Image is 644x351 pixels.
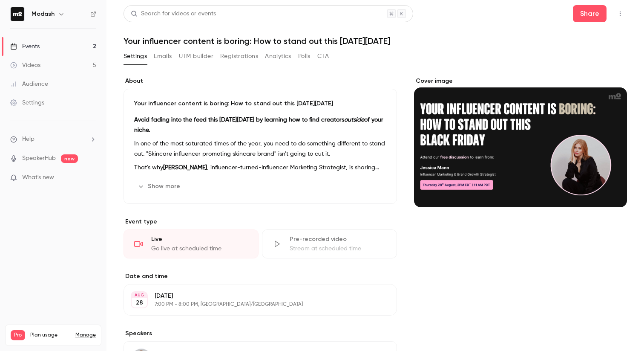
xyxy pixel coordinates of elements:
[10,42,40,51] div: Events
[61,154,78,163] span: new
[22,173,54,182] span: What's new
[344,117,364,123] em: outside
[265,49,291,63] button: Analytics
[317,49,329,63] button: CTA
[10,135,96,144] li: help-dropdown-opener
[22,154,56,163] a: SpeakerHub
[75,332,96,339] a: Manage
[11,330,25,340] span: Pro
[32,10,55,18] h6: Modash
[290,244,386,253] div: Stream at scheduled time
[10,99,44,107] div: Settings
[163,165,207,171] strong: [PERSON_NAME]
[134,117,383,133] strong: Avoid fading into the feed this [DATE][DATE] by learning how to find creators of your niche.
[414,77,627,207] section: Cover image
[179,49,213,63] button: UTM builder
[124,218,397,226] p: Event type
[124,36,627,46] h1: Your influencer content is boring: How to stand out this [DATE][DATE]
[220,49,258,63] button: Registrations
[10,80,48,88] div: Audience
[134,99,386,108] p: Your influencer content is boring: How to stand out this [DATE][DATE]
[22,135,34,144] span: Help
[124,272,397,281] label: Date and time
[132,292,147,298] div: AUG
[155,292,352,300] p: [DATE]
[298,49,310,63] button: Polls
[131,9,216,18] div: Search for videos or events
[136,299,143,307] p: 28
[414,77,627,85] label: Cover image
[124,77,397,85] label: About
[10,61,40,70] div: Videos
[151,244,248,253] div: Go live at scheduled time
[134,162,386,173] p: That's why , influencer-turned-Influencer Marketing Strategist, is sharing how you can expand you...
[124,329,397,338] label: Speakers
[151,235,248,244] div: Live
[134,180,185,193] button: Show more
[573,5,607,22] button: Share
[134,139,386,159] p: In one of the most saturated times of the year, you need to do something different to stand out. ...
[155,301,352,308] p: 7:00 PM - 8:00 PM, [GEOGRAPHIC_DATA]/[GEOGRAPHIC_DATA]
[262,229,397,258] div: Pre-recorded videoStream at scheduled time
[124,229,259,258] div: LiveGo live at scheduled time
[154,49,172,63] button: Emails
[11,7,24,21] img: Modash
[124,49,147,63] button: Settings
[290,235,386,244] div: Pre-recorded video
[30,332,70,339] span: Plan usage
